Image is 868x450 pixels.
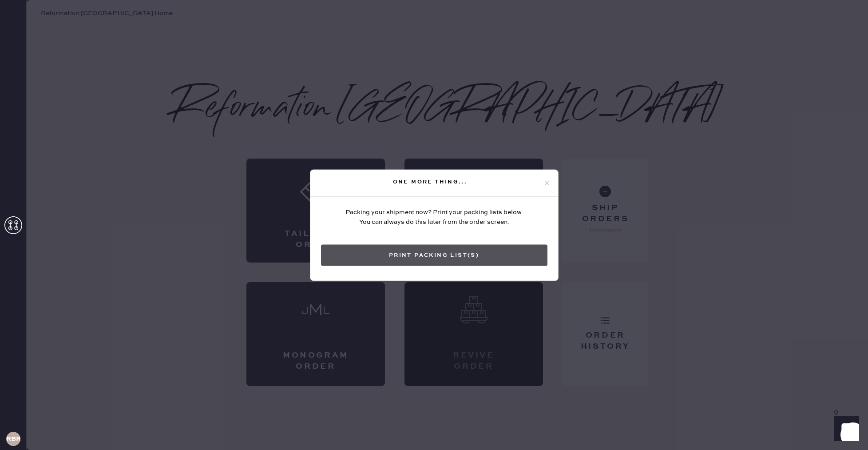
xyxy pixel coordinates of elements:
[6,436,20,442] h3: RBRA
[321,244,547,266] button: Print Packing List(s)
[317,177,543,187] div: One more thing...
[826,410,864,448] iframe: Front Chat
[345,207,523,227] div: Packing your shipment now? Print your packing lists below. You can always do this later from the ...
